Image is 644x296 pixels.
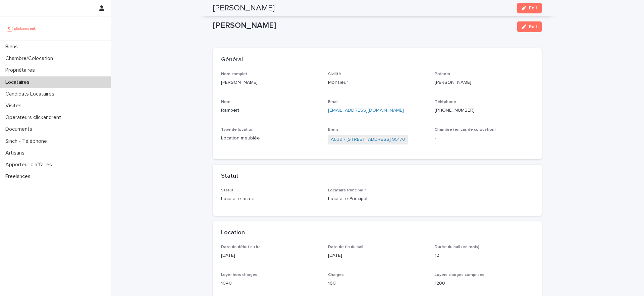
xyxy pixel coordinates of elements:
span: Date de fin du bail [328,245,363,249]
span: Nom complet [221,72,248,76]
span: Email [328,100,338,104]
p: 1040 [221,280,320,287]
p: 12 [435,252,534,259]
p: Apporteur d'affaires [3,162,57,168]
span: Loyers charges comprises [435,273,484,277]
h2: Statut [221,173,238,180]
span: Loyer hors charges [221,273,257,277]
span: Nom [221,100,230,104]
span: Charges [328,273,344,277]
p: Documents [3,126,38,132]
p: Locataire Principal [328,195,427,202]
span: Locataire Principal ? [328,188,366,192]
p: Candidats Locataires [3,91,60,97]
span: Téléphone [435,100,456,104]
p: Monsieur [328,79,427,86]
h2: Général [221,56,243,64]
p: Operateurs clickandrent [3,114,66,121]
span: Durée du bail (en mois) [435,245,479,249]
p: [PERSON_NAME] [221,79,320,86]
span: Type de location [221,128,254,132]
button: Edit [517,21,542,32]
h2: [PERSON_NAME] [213,3,275,13]
p: Propriétaires [3,67,40,73]
button: Edit [517,3,542,13]
a: [EMAIL_ADDRESS][DOMAIN_NAME] [328,108,404,113]
p: Freelances [3,173,36,180]
span: Chambre (en cas de colocation) [435,128,496,132]
p: 1200 [435,280,534,287]
span: Biens [328,128,339,132]
a: A639 - [STREET_ADDRESS] 95170 [331,136,405,143]
p: Biens [3,44,23,50]
p: [PERSON_NAME] [213,21,512,31]
p: Location meublée [221,135,320,142]
p: [DATE] [328,252,427,259]
span: Date de début du bail [221,245,263,249]
ringoverc2c-84e06f14122c: Call with Ringover [435,108,475,113]
p: [DATE] [221,252,320,259]
p: [PERSON_NAME] [435,79,534,86]
img: UCB0brd3T0yccxBKYDjQ [5,22,38,35]
p: Artisans [3,150,30,156]
ringoverc2c-number-84e06f14122c: [PHONE_NUMBER] [435,108,475,113]
span: Edit [529,24,537,29]
p: Locataire actuel [221,195,320,202]
p: Sinch - Téléphone [3,138,52,144]
span: Edit [529,6,537,10]
p: Visites [3,103,27,109]
p: Locataires [3,79,35,85]
p: Rambert [221,107,320,114]
span: Civilité [328,72,341,76]
p: 160 [328,280,427,287]
span: Statut [221,188,233,192]
p: - [435,135,534,142]
span: Prénom [435,72,450,76]
h2: Location [221,229,245,237]
p: Chambre/Colocation [3,55,58,62]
